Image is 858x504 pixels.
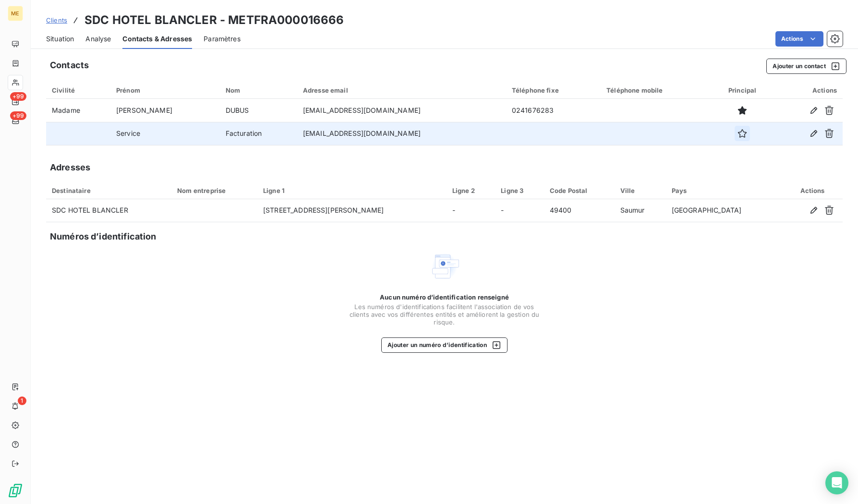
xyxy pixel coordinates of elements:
div: Open Intercom Messenger [825,471,848,494]
div: Ville [620,187,660,194]
div: Nom entreprise [177,187,252,194]
span: 1 [18,396,26,405]
span: Les numéros d'identifications facilitent l'association de vos clients avec vos différentes entité... [349,303,541,326]
div: ME [8,6,23,21]
h5: Numéros d’identification [50,230,157,243]
div: Prénom [116,86,214,94]
div: Actions [788,187,837,194]
div: Ligne 3 [501,187,538,194]
div: Téléphone fixe [512,86,595,94]
h5: Adresses [50,161,90,174]
div: Nom [226,86,291,94]
span: Situation [46,34,74,44]
td: [PERSON_NAME] [110,99,220,122]
div: Code Postal [550,187,609,194]
td: [STREET_ADDRESS][PERSON_NAME] [257,199,447,222]
a: Clients [46,15,67,25]
td: [EMAIL_ADDRESS][DOMAIN_NAME] [297,99,506,122]
div: Principal [716,86,769,94]
div: Pays [672,187,776,194]
td: SDC HOTEL BLANCLER [46,199,171,222]
div: Ligne 2 [452,187,490,194]
span: Contacts & Adresses [122,34,192,44]
button: Ajouter un contact [766,59,846,74]
img: Empty state [429,251,460,282]
td: Saumur [615,199,666,222]
div: Destinataire [52,187,166,194]
div: Civilité [52,86,105,94]
td: 49400 [544,199,615,222]
td: 0241676283 [506,99,601,122]
td: Service [110,122,220,145]
a: +99 [8,113,23,129]
td: - [447,199,495,222]
td: Madame [46,99,110,122]
td: [GEOGRAPHIC_DATA] [666,199,782,222]
img: Logo LeanPay [8,483,23,498]
span: Analyse [85,34,111,44]
td: [EMAIL_ADDRESS][DOMAIN_NAME] [297,122,506,145]
span: Paramètres [204,34,241,44]
div: Ligne 1 [263,187,441,194]
div: Adresse email [303,86,500,94]
button: Actions [775,31,823,47]
td: DUBUS [220,99,297,122]
h5: Contacts [50,59,89,72]
div: Téléphone mobile [606,86,705,94]
a: +99 [8,94,23,109]
span: +99 [10,92,26,101]
span: Clients [46,16,67,24]
td: Facturation [220,122,297,145]
td: - [495,199,544,222]
h3: SDC HOTEL BLANCLER - METFRA000016666 [85,12,344,29]
span: +99 [10,111,26,120]
div: Actions [780,86,837,94]
span: Aucun numéro d’identification renseigné [380,293,509,301]
button: Ajouter un numéro d’identification [381,337,508,353]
